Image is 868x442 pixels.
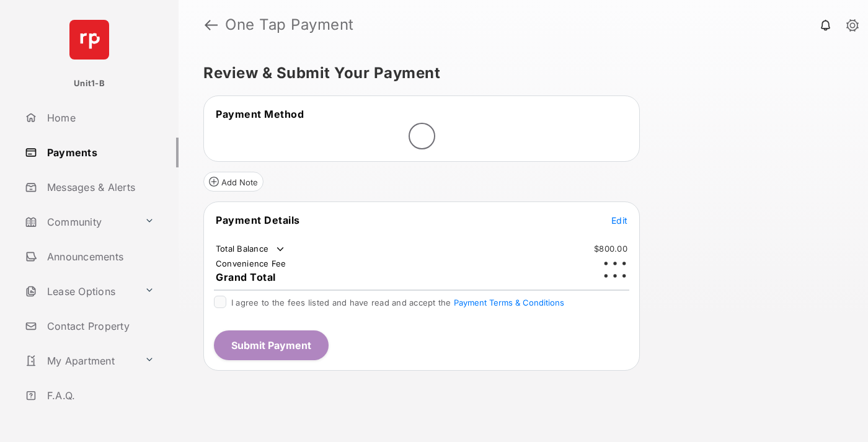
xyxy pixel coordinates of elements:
[203,172,263,192] button: Add Note
[20,242,179,272] a: Announcements
[231,298,564,307] span: I agree to the fees listed and have read and accept the
[20,207,139,237] a: Community
[69,20,109,60] img: svg+xml;base64,PHN2ZyB4bWxucz0iaHR0cDovL3d3dy53My5vcmcvMjAwMC9zdmciIHdpZHRoPSI2NCIgaGVpZ2h0PSI2NC...
[215,258,287,269] td: Convenience Fee
[216,108,304,120] span: Payment Method
[20,381,179,410] a: F.A.Q.
[20,276,139,306] a: Lease Options
[20,103,179,133] a: Home
[593,243,628,254] td: $800.00
[225,17,354,32] strong: One Tap Payment
[611,215,627,226] span: Edit
[611,214,627,226] button: Edit
[216,271,276,283] span: Grand Total
[203,66,833,81] h5: Review & Submit Your Payment
[74,77,105,90] p: Unit1-B
[454,298,564,307] button: I agree to the fees listed and have read and accept the
[215,243,286,255] td: Total Balance
[20,138,179,167] a: Payments
[20,346,139,376] a: My Apartment
[216,214,300,226] span: Payment Details
[20,172,179,202] a: Messages & Alerts
[214,330,329,360] button: Submit Payment
[20,311,179,341] a: Contact Property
